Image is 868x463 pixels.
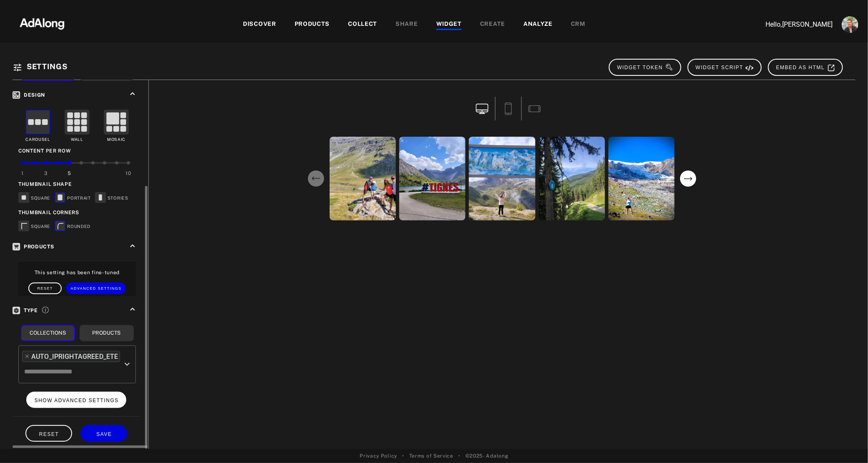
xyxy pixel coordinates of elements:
[25,425,72,441] button: RESET
[842,16,858,33] img: ACg8ocLjEk1irI4XXb49MzUGwa4F_C3PpCyg-3CPbiuLEZrYEA=s96-c
[750,20,833,30] p: Hello, [PERSON_NAME]
[480,20,505,30] div: CREATE
[768,59,843,76] button: EMBED AS HTML
[128,241,137,250] i: keyboard_arrow_up
[39,431,59,437] span: RESET
[348,20,377,30] div: COLLECT
[436,20,462,30] div: WIDGET
[28,283,62,294] button: Reset
[38,286,53,290] span: Reset
[96,431,112,437] span: SAVE
[107,137,125,143] div: Mosaic
[680,170,697,187] svg: next
[128,305,137,314] i: keyboard_arrow_up
[18,147,136,155] div: Content per row
[607,135,676,222] div: open the preview of the instagram content created by jepeuxpasjairandonnette
[676,135,746,222] div: open the preview of the instagram content created by delphine.bonnet.guillaume
[55,192,91,205] div: PORTRAIT
[402,452,404,460] span: •
[121,358,133,370] button: Open
[308,170,325,187] svg: previous
[688,59,762,76] button: WIDGET SCRIPT
[398,135,467,222] div: open the preview of the instagram content created by clairounet
[25,137,50,143] div: Carousel
[128,89,137,98] i: keyboard_arrow_up
[125,170,131,177] div: 10
[467,135,537,222] div: open the preview of the instagram content created by clairounet
[840,14,860,35] button: Account settings
[5,10,79,35] img: 63233d7d88ed69de3c212112c67096b6.png
[66,283,126,294] button: Advanced Settings
[696,65,754,70] span: WIDGET SCRIPT
[395,20,418,30] div: SHARE
[537,135,607,222] div: open the preview of the instagram content created by sophie.hybert
[826,423,868,463] iframe: Chat Widget
[71,137,83,143] div: Wall
[68,170,71,177] div: 5
[44,170,48,177] div: 3
[55,220,90,233] div: ROUNDED
[26,392,127,408] button: SHOW ADVANCED SETTINGS
[13,244,54,250] span: Products
[80,325,134,341] button: Products
[31,352,118,361] div: AUTO_IPRIGHTAGREED_ETE
[523,20,553,30] div: ANALYZE
[21,170,24,177] div: 1
[609,59,681,76] button: WIDGET TOKEN
[243,20,276,30] div: DISCOVER
[18,180,136,188] div: Thumbnail Shape
[571,20,585,30] div: CRM
[95,192,128,205] div: STORIES
[617,65,673,70] span: WIDGET TOKEN
[360,452,397,460] a: Privacy Policy
[20,269,134,276] p: This setting has been fine-tuned
[776,65,835,70] span: EMBED AS HTML
[18,220,50,233] div: SQUARE
[13,92,45,98] span: Design
[458,452,460,460] span: •
[21,325,75,341] button: Collections
[18,192,50,205] div: SQUARE
[71,286,122,290] span: Advanced Settings
[465,452,508,460] span: © 2025 - Adalong
[27,62,68,71] span: Settings
[409,452,453,460] a: Terms of Service
[13,308,38,313] span: Type
[328,135,398,222] div: open the preview of the instagram content created by ludo_lev_triathlon
[295,20,330,30] div: PRODUCTS
[42,305,49,313] span: Choose if your widget will display content based on collections or products
[80,425,127,441] button: SAVE
[18,209,136,216] div: Thumbnail Corners
[35,398,119,403] span: SHOW ADVANCED SETTINGS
